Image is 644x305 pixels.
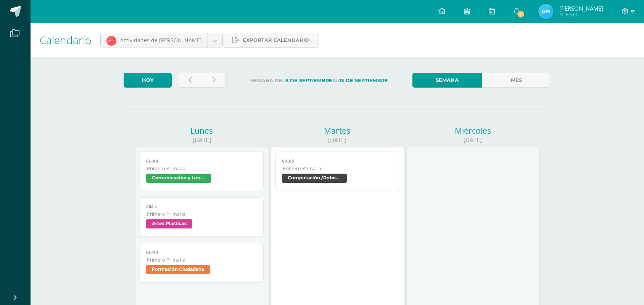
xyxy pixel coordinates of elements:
img: 477790663ea82cea816a4ca45710765a.png [106,36,116,46]
span: Primero Primaria [147,165,257,172]
span: Artes Plásticas [146,219,192,228]
span: Formación Ciudadana [146,265,210,274]
strong: 8 de Septiembre [285,78,332,83]
div: Martes [270,125,404,136]
span: Computación /Robotica [282,174,347,183]
img: 2ecf66ce0e739d9086739cfb3bbcd9cc.png [538,4,554,19]
span: Primero Primaria [147,257,257,263]
span: Exportar calendario [243,33,309,47]
strong: 13 de Septiembre [339,78,388,83]
a: Guía 5Primero PrimariaComputación /Robotica [275,152,399,191]
span: GIIA 4 [146,204,257,209]
div: [DATE] [135,136,268,144]
span: Comunicación y Lenguaje L1 [146,174,211,183]
span: Actividades de [PERSON_NAME] [120,37,202,44]
span: [PERSON_NAME] [559,5,603,12]
div: [DATE] [270,136,404,144]
a: Hoy [124,73,172,88]
div: [DATE] [406,136,539,144]
a: GUIA 4Primero PrimariaFormación Ciudadana [140,243,264,283]
span: Calendario [40,33,91,47]
span: Primero Primaria [147,211,257,217]
span: 7 [517,10,525,18]
span: Guía 5 [282,159,393,164]
label: Semana del al [232,73,406,88]
a: GIIA 4Primero PrimariaArtes Plásticas [140,197,264,237]
span: GUIA 4 [146,250,257,255]
span: Primero Primaria [283,165,393,172]
a: Semana [412,73,481,88]
a: Mes [482,73,551,88]
span: Mi Perfil [559,11,603,18]
div: Miércoles [406,125,539,136]
span: GUIA 4 [146,159,257,164]
div: Lunes [135,125,268,136]
a: Actividades de [PERSON_NAME] [101,33,222,48]
a: Exportar calendario [222,33,319,48]
a: GUIA 4Primero PrimariaComunicación y Lenguaje L1 [140,152,264,191]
